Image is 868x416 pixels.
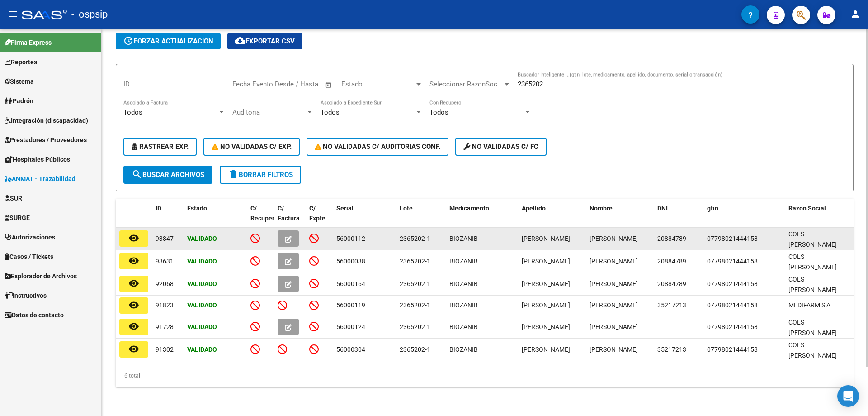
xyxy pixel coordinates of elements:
[336,205,354,212] span: Serial
[707,346,758,353] span: 07798021444158
[71,5,108,24] span: - ospsip
[788,276,837,293] span: COLS [PERSON_NAME]
[522,280,570,287] span: [PERSON_NAME]
[707,280,758,287] span: 07798021444158
[400,258,430,265] span: 2365202-1
[657,346,686,353] span: 35217213
[657,205,668,212] span: DNI
[788,341,837,359] span: COLS [PERSON_NAME]
[703,199,785,239] datatable-header-cell: gtin
[156,301,174,309] span: 91823
[5,38,52,48] span: Firma Express
[128,344,139,354] mat-icon: remove_red_eye
[123,35,134,46] mat-icon: update
[400,280,430,287] span: 2365202-1
[5,77,34,86] span: Sistema
[132,143,189,151] span: Rastrear Exp.
[788,319,837,336] span: COLS [PERSON_NAME]
[132,169,142,180] mat-icon: search
[128,300,139,311] mat-icon: remove_red_eye
[449,301,478,309] span: BIOZANIB
[707,301,758,309] span: 07798021444158
[220,166,301,184] button: Borrar Filtros
[184,199,247,239] datatable-header-cell: Estado
[707,235,758,242] span: 07798021444158
[707,258,758,265] span: 07798021444158
[5,271,77,281] span: Explorador de Archivos
[400,205,413,212] span: Lote
[7,9,18,19] mat-icon: menu
[128,321,139,332] mat-icon: remove_red_eye
[341,80,415,88] span: Estado
[123,166,212,184] button: Buscar Archivos
[5,115,88,125] span: Integración (discapacidad)
[5,193,22,203] span: SUR
[123,37,213,45] span: forzar actualizacion
[788,205,826,212] span: Razon Social
[123,138,197,156] button: Rastrear Exp.
[657,235,686,242] span: 20884789
[321,108,340,116] span: Todos
[449,280,478,287] span: BIOZANIB
[333,199,396,239] datatable-header-cell: Serial
[187,258,217,265] strong: Validado
[455,138,547,156] button: No validadas c/ FC
[590,258,638,265] span: [PERSON_NAME]
[187,280,217,287] strong: Validado
[396,199,446,239] datatable-header-cell: Lote
[400,301,430,309] span: 2365202-1
[278,205,300,222] span: C/ Factura
[128,233,139,244] mat-icon: remove_red_eye
[522,205,546,212] span: Apellido
[336,323,365,330] span: 56000124
[187,301,217,309] strong: Validado
[156,258,174,265] span: 93631
[156,235,174,242] span: 93847
[446,199,518,239] datatable-header-cell: Medicamento
[590,205,613,212] span: Nombre
[5,135,87,145] span: Prestadores / Proveedores
[232,80,262,88] input: Start date
[522,323,570,330] span: [PERSON_NAME]
[785,199,853,239] datatable-header-cell: Razon Social
[400,346,430,353] span: 2365202-1
[235,37,295,45] span: Exportar CSV
[336,346,365,353] span: 56000304
[5,310,64,320] span: Datos de contacto
[247,199,274,239] datatable-header-cell: C/ Recupero
[250,205,278,222] span: C/ Recupero
[449,323,478,330] span: BIOZANIB
[5,232,55,242] span: Autorizaciones
[590,235,638,242] span: [PERSON_NAME]
[5,291,47,301] span: Instructivos
[156,346,174,353] span: 91302
[522,235,570,242] span: [PERSON_NAME]
[128,278,139,289] mat-icon: remove_red_eye
[429,108,448,116] span: Todos
[187,235,217,242] strong: Validado
[336,280,365,287] span: 56000164
[522,301,570,309] span: [PERSON_NAME]
[132,171,204,179] span: Buscar Archivos
[116,364,854,387] div: 6 total
[590,323,638,330] span: [PERSON_NAME]
[590,280,638,287] span: [PERSON_NAME]
[228,169,239,180] mat-icon: delete
[336,258,365,265] span: 56000038
[463,143,538,151] span: No validadas c/ FC
[156,280,174,287] span: 92068
[586,199,654,239] datatable-header-cell: Nombre
[449,346,478,353] span: BIOZANIB
[707,323,758,330] span: 07798021444158
[306,199,333,239] datatable-header-cell: C/ Expte
[657,301,686,309] span: 35217213
[5,252,53,262] span: Casos / Tickets
[522,346,570,353] span: [PERSON_NAME]
[850,9,861,19] mat-icon: person
[788,301,830,309] span: MEDIFARM S A
[788,230,837,248] span: COLS [PERSON_NAME]
[590,346,638,353] span: [PERSON_NAME]
[227,33,302,49] button: Exportar CSV
[235,35,245,46] mat-icon: cloud_download
[116,33,221,49] button: forzar actualizacion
